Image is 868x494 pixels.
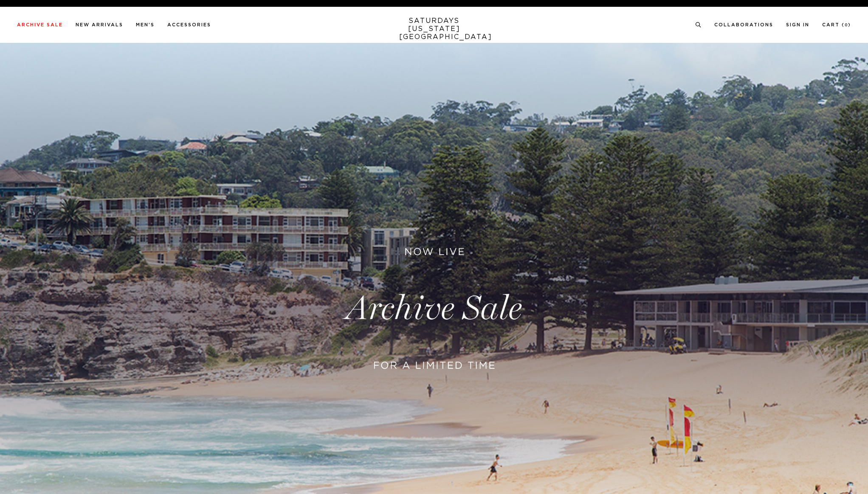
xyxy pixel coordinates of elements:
[167,22,211,27] a: Accessories
[822,22,851,27] a: Cart (0)
[76,22,123,27] a: New Arrivals
[786,22,809,27] a: Sign In
[714,22,773,27] a: Collaborations
[17,22,63,27] a: Archive Sale
[136,22,155,27] a: Men's
[399,17,469,41] a: SATURDAYS[US_STATE][GEOGRAPHIC_DATA]
[845,23,848,27] small: 0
